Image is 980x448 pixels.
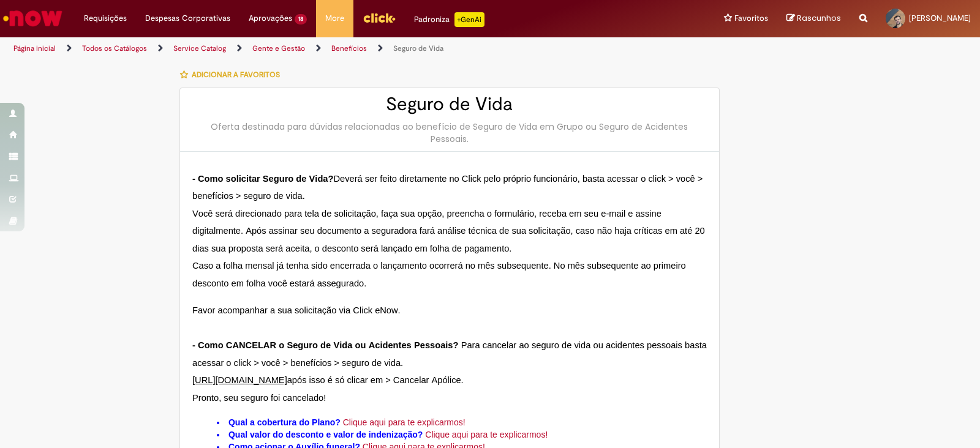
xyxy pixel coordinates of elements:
a: Seguro de Vida [393,43,443,53]
span: - Como CANCELAR o Seguro de Vida ou Acidentes Pessoais? [192,340,458,350]
span: Favoritos [734,12,768,24]
img: ServiceNow [1,6,64,31]
span: 18 [295,14,307,24]
span: Aprovações [249,12,292,24]
a: Rascunhos [786,13,841,24]
a: [URL][DOMAIN_NAME] [192,376,287,385]
span: Deverá ser feito diretamente no Click pelo próprio funcionário, basta acessar o click > você > be... [192,174,705,201]
span: [URL][DOMAIN_NAME] [192,375,287,385]
span: Você será direcionado para tela de solicitação, faça sua opção, preencha o formulário, receba em ... [192,209,707,253]
span: Despesas Corporativas [145,12,230,24]
strong: Qual valor do desconto e valor de indenização? [228,430,423,439]
div: Padroniza [414,12,484,27]
span: Requisições [84,12,127,24]
a: Página inicial [13,43,56,53]
span: Favor acompanhar a sua solicitação via Click e [192,305,380,315]
h2: Seguro de Vida [192,94,707,114]
button: Adicionar a Favoritos [179,62,287,88]
a: Service Catalog [173,43,226,53]
span: Para cancelar ao seguro de vida ou acidentes pessoais basta acessar o click > você > benefícios >... [192,340,709,368]
span: Caso a folha mensal já tenha sido encerrada o lançamento ocorrerá no mês subsequente. No mês subs... [192,261,688,288]
ul: Trilhas de página [9,37,644,60]
span: Now [380,305,398,316]
strong: Qual a cobertura do Plano? [228,417,341,427]
a: Gente e Gestão [252,43,305,53]
a: Benefícios [331,43,367,53]
span: - Como solicitar Seguro de Vida? [192,174,333,184]
span: Adicionar a Favoritos [192,70,280,80]
img: click_logo_yellow_360x200.png [363,9,396,27]
span: More [325,12,344,24]
div: Oferta destinada para dúvidas relacionadas ao benefício de Seguro de Vida em Grupo ou Seguro de A... [192,121,707,145]
a: Todos os Catálogos [82,43,147,53]
span: Rascunhos [797,12,841,24]
span: . [398,305,401,315]
span: após isso é só clicar em > Cancelar Apólice. Pronto, seu seguro foi cancelado! [192,375,464,403]
a: Clique aqui para te explicarmos! [425,430,548,439]
p: +GenAi [454,12,484,27]
a: Clique aqui para te explicarmos! [343,417,466,427]
span: [PERSON_NAME] [909,13,971,23]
